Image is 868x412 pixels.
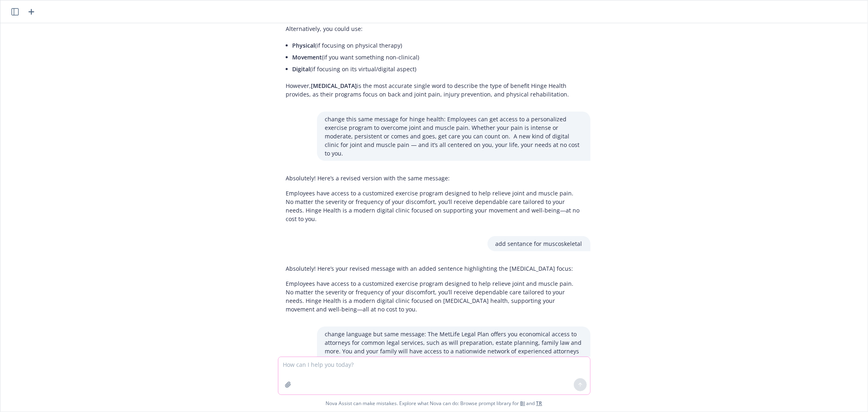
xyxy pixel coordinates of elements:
p: However, is the most accurate single word to describe the type of benefit Hinge Health provides, ... [286,81,582,99]
a: TR [536,400,542,407]
li: (if focusing on its virtual/digital aspect) [293,63,582,75]
p: change this same message for hinge health: Employees can get access to a personalized exercise pr... [325,115,582,158]
span: Movement [293,53,322,61]
p: Alternatively, you could use: [286,24,582,33]
p: Absolutely! Here’s your revised message with an added sentence highlighting the [MEDICAL_DATA] fo... [286,264,582,273]
p: Absolutely! Here’s a revised version with the same message: [286,174,582,182]
p: change language but same message: The MetLife Legal Plan offers you economical access to attorney... [325,330,582,364]
p: Employees have access to a customized exercise program designed to help relieve joint and muscle ... [286,279,582,313]
span: Digital [293,65,310,73]
p: Employees have access to a customized exercise program designed to help relieve joint and muscle ... [286,189,582,223]
li: (if you want something non-clinical) [293,51,582,63]
p: add sentance for muscoskeletal [496,239,582,248]
a: BI [520,400,525,407]
span: Physical [293,42,315,49]
span: [MEDICAL_DATA] [311,82,357,90]
li: (if focusing on physical therapy) [293,39,582,51]
span: Nova Assist can make mistakes. Explore what Nova can do: Browse prompt library for and [4,395,864,412]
